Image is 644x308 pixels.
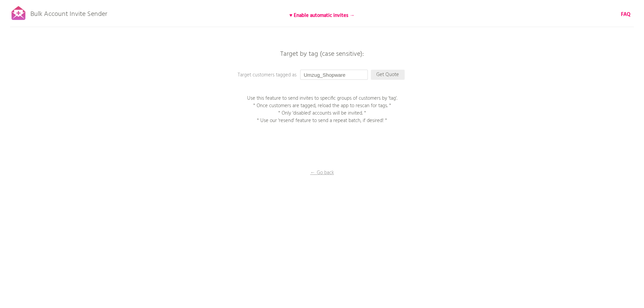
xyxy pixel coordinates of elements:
[289,11,355,20] b: ♥ Enable automatic invites →
[238,95,407,124] p: Use this feature to send invites to specific groups of customers by 'tag'. * Once customers are t...
[238,71,373,79] p: Target customers tagged as
[621,11,630,18] a: FAQ
[288,169,356,176] p: ← Go back
[300,70,368,80] input: Enter a tag...
[221,51,424,57] p: Target by tag (case sensitive):
[30,4,107,21] p: Bulk Account Invite Sender
[371,70,405,80] p: Get Quote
